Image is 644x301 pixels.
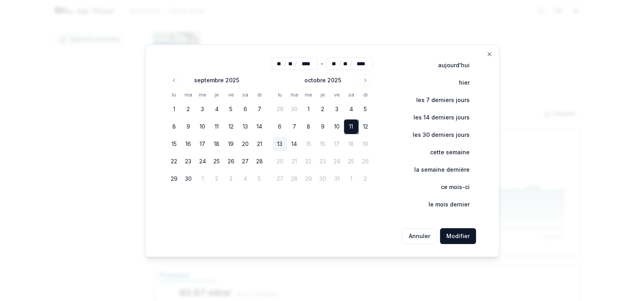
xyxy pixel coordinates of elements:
button: 14 [287,137,301,151]
th: samedi [238,91,252,99]
button: 18 [210,137,224,151]
button: 28 [252,154,266,168]
th: lundi [273,91,287,99]
span: / [295,60,297,68]
button: 26 [224,154,238,168]
button: 22 [167,154,181,168]
button: 12 [224,119,238,134]
button: 21 [252,137,266,151]
button: 25 [210,154,224,168]
button: les 14 derniers jours [397,110,476,125]
div: octobre 2025 [304,76,341,84]
button: 29 [273,102,287,116]
button: les 30 derniers jours [396,127,476,143]
button: 6 [273,119,287,134]
th: mardi [287,91,301,99]
button: 5 [224,102,238,116]
button: le mois dernier [412,197,476,212]
div: septembre 2025 [194,76,239,84]
button: 11 [344,119,358,134]
button: 6 [238,102,252,116]
button: 13 [238,119,252,134]
button: aujourd'hui [421,57,476,73]
th: jeudi [315,91,330,99]
div: - [321,57,323,70]
button: Annuler [402,228,437,244]
button: 13 [273,137,287,151]
button: 3 [195,102,210,116]
button: 9 [181,119,195,134]
th: jeudi [210,91,224,99]
button: 9 [315,119,330,134]
button: 4 [210,102,224,116]
span: / [339,60,341,68]
button: 8 [167,119,181,134]
span: / [350,60,352,68]
button: hier [442,75,476,91]
th: lundi [167,91,181,99]
button: 29 [167,172,181,186]
th: vendredi [224,91,238,99]
button: 20 [238,137,252,151]
button: la semaine dernière [398,162,476,178]
button: 30 [181,172,195,186]
th: vendredi [330,91,344,99]
button: 14 [252,119,266,134]
button: ce mois-ci [424,179,476,195]
th: mardi [181,91,195,99]
button: 5 [252,172,266,186]
button: 10 [195,119,210,134]
button: 27 [238,154,252,168]
button: Go to next month [360,75,371,86]
button: 1 [301,102,315,116]
span: / [284,60,286,68]
th: dimanche [358,91,372,99]
button: les 7 derniers jours [400,92,476,108]
button: 30 [287,102,301,116]
button: Go to previous month [168,75,179,86]
button: 2 [315,102,330,116]
button: 7 [252,102,266,116]
button: cette semaine [414,144,476,160]
button: 24 [195,154,210,168]
button: 17 [195,137,210,151]
button: 16 [181,137,195,151]
button: 2 [210,172,224,186]
th: mercredi [301,91,315,99]
button: 1 [167,102,181,116]
button: 10 [330,119,344,134]
th: dimanche [252,91,266,99]
button: 12 [358,119,372,134]
button: 3 [330,102,344,116]
button: 11 [210,119,224,134]
button: 2 [181,102,195,116]
button: 23 [181,154,195,168]
th: samedi [344,91,358,99]
button: 4 [344,102,358,116]
button: 7 [287,119,301,134]
button: 19 [224,137,238,151]
button: 4 [238,172,252,186]
th: mercredi [195,91,210,99]
button: 8 [301,119,315,134]
button: 1 [195,172,210,186]
button: 15 [167,137,181,151]
button: 5 [358,102,372,116]
button: Modifier [440,228,476,244]
button: 3 [224,172,238,186]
